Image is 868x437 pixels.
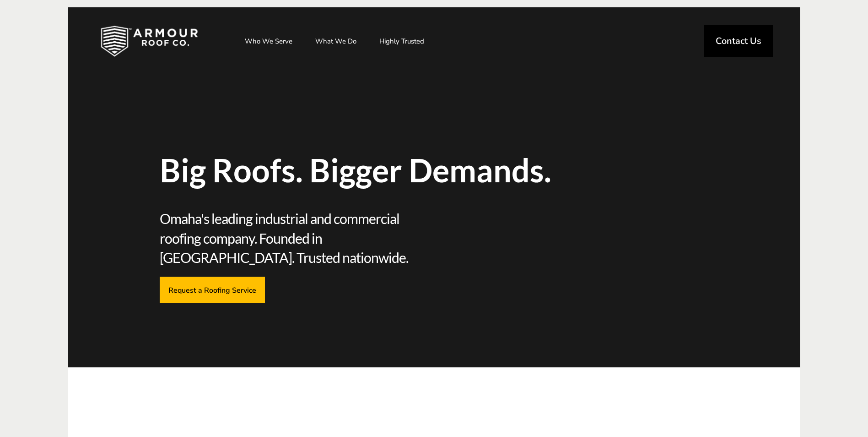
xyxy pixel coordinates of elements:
[160,209,431,268] span: Omaha's leading industrial and commercial roofing company. Founded in [GEOGRAPHIC_DATA]. Trusted ...
[704,25,773,57] a: Contact Us
[306,30,366,53] a: What We Do
[716,37,761,46] span: Contact Us
[160,277,265,303] a: Request a Roofing Service
[168,285,256,294] span: Request a Roofing Service
[86,18,212,64] img: Industrial and Commercial Roofing Company | Armour Roof Co.
[160,154,567,186] span: Big Roofs. Bigger Demands.
[370,30,433,53] a: Highly Trusted
[236,30,302,53] a: Who We Serve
